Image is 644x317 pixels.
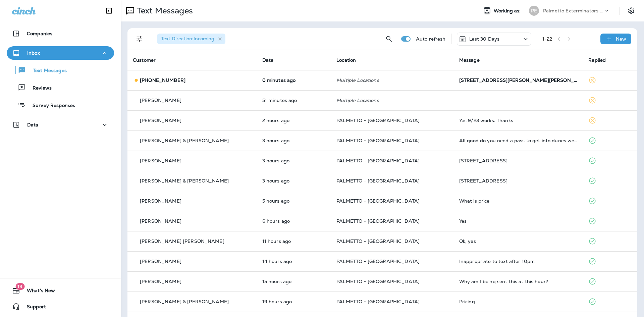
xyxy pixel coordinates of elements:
[336,198,420,204] span: PALMETTO - [GEOGRAPHIC_DATA]
[140,198,181,204] p: [PERSON_NAME]
[336,117,420,123] span: PALMETTO - [GEOGRAPHIC_DATA]
[459,239,578,244] div: Ok, yes
[140,299,229,304] p: [PERSON_NAME] & [PERSON_NAME]
[262,239,326,244] p: Sep 19, 2025 01:20 AM
[140,239,224,244] p: [PERSON_NAME] [PERSON_NAME]
[140,98,181,103] p: [PERSON_NAME]
[134,6,193,16] p: Text Messages
[262,77,326,83] p: Sep 19, 2025 12:28 PM
[542,36,552,42] div: 1 - 22
[26,103,75,109] p: Survey Responses
[459,259,578,264] div: Inappropriate to text after 10pm
[336,299,420,305] span: PALMETTO - [GEOGRAPHIC_DATA]
[157,34,225,44] div: Text Direction:Incoming
[336,158,420,164] span: PALMETTO - [GEOGRAPHIC_DATA]
[262,178,326,183] p: Sep 19, 2025 08:30 AM
[140,158,181,163] p: [PERSON_NAME]
[459,178,578,183] div: 1407 Bimini Drive, Charleston, SC 29414
[140,118,181,123] p: [PERSON_NAME]
[140,218,181,224] p: [PERSON_NAME]
[625,5,637,17] button: Settings
[262,259,326,264] p: Sep 18, 2025 10:23 PM
[336,218,420,224] span: PALMETTO - [GEOGRAPHIC_DATA]
[140,178,229,183] p: [PERSON_NAME] & [PERSON_NAME]
[459,299,578,304] div: Pricing
[140,259,181,264] p: [PERSON_NAME]
[459,218,578,224] div: Yes
[459,279,578,284] div: Why am I being sent this at this hour?
[262,57,274,63] span: Date
[100,4,118,17] button: Collapse Sidebar
[336,98,448,103] p: Multiple Locations
[262,279,326,284] p: Sep 18, 2025 09:16 PM
[262,118,326,123] p: Sep 19, 2025 09:32 AM
[336,57,356,63] span: Location
[7,63,114,77] button: Text Messages
[26,68,67,74] p: Text Messages
[133,32,146,46] button: Filters
[336,278,420,284] span: PALMETTO - [GEOGRAPHIC_DATA]
[27,50,40,56] p: Inbox
[459,118,578,123] div: Yes 9/23 works. Thanks
[262,138,326,143] p: Sep 19, 2025 09:23 AM
[161,36,214,42] span: Text Direction : Incoming
[336,238,420,244] span: PALMETTO - [GEOGRAPHIC_DATA]
[262,158,326,163] p: Sep 19, 2025 08:36 AM
[7,46,114,60] button: Inbox
[459,57,480,63] span: Message
[7,98,114,112] button: Survey Responses
[20,304,46,312] span: Support
[15,283,24,290] span: 19
[336,77,448,83] p: Multiple Locations
[416,36,446,42] p: Auto refresh
[262,198,326,204] p: Sep 19, 2025 07:27 AM
[140,138,229,143] p: [PERSON_NAME] & [PERSON_NAME]
[262,299,326,304] p: Sep 18, 2025 04:32 PM
[262,98,326,103] p: Sep 19, 2025 11:37 AM
[459,138,578,143] div: All good do you need a pass to get into dunes west
[543,8,603,13] p: Palmetto Exterminators LLC
[529,6,539,16] div: PE
[469,36,500,42] p: Last 30 Days
[7,118,114,131] button: Data
[262,218,326,224] p: Sep 19, 2025 05:44 AM
[7,300,114,313] button: Support
[336,178,420,184] span: PALMETTO - [GEOGRAPHIC_DATA]
[336,258,420,264] span: PALMETTO - [GEOGRAPHIC_DATA]
[7,81,114,95] button: Reviews
[459,158,578,163] div: 144 Dark Hollow Way
[336,138,420,144] span: PALMETTO - [GEOGRAPHIC_DATA]
[140,279,181,284] p: [PERSON_NAME]
[588,57,606,63] span: Replied
[459,198,578,204] div: What is price
[494,8,522,14] span: Working as:
[616,36,626,42] p: New
[133,57,156,63] span: Customer
[7,27,114,40] button: Companies
[27,122,39,127] p: Data
[7,284,114,297] button: 19What's New
[140,77,185,83] p: [PHONE_NUMBER]
[27,31,52,36] p: Companies
[459,77,578,83] div: 1674 Pierce street, Daniel island
[26,85,52,92] p: Reviews
[382,32,396,46] button: Search Messages
[20,288,55,296] span: What's New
